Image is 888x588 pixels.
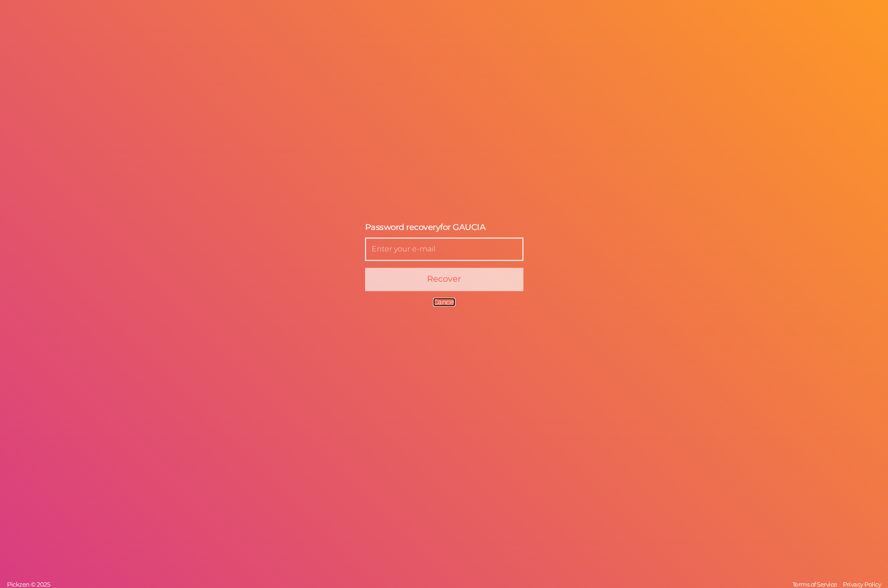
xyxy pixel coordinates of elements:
a: Pickzen © 2025 [5,581,52,588]
span: for GAUCIA [440,223,485,233]
input: Enter your e-mail [365,237,523,261]
a: Cancel [433,297,455,306]
span: Terms of Service [793,581,837,588]
span: Privacy Policy [843,581,881,588]
span: Password recovery [365,223,441,233]
a: Terms of Service [790,581,840,588]
a: Privacy Policy [841,581,883,588]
